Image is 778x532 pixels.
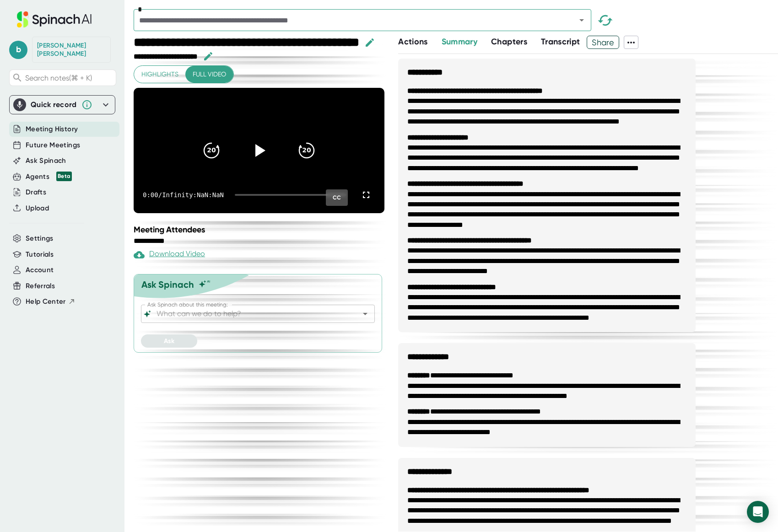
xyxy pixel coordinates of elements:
span: Actions [398,37,427,47]
div: Download Video [134,249,205,260]
button: Future Meetings [26,140,80,150]
span: Highlights [141,69,178,80]
div: Agents [26,172,72,182]
div: Open Intercom Messenger [747,501,769,523]
span: Full video [193,69,226,80]
div: 0:00 / Infinity:NaN:NaN [143,191,224,199]
button: Meeting History [26,124,78,134]
button: Referrals [26,281,55,291]
button: Drafts [26,187,46,198]
span: Search notes (⌘ + K) [25,74,92,82]
div: CC [326,189,348,206]
div: Beta [56,172,72,181]
button: Full video [185,66,233,83]
button: Settings [26,233,54,244]
button: Account [26,265,54,275]
span: Ask [164,337,174,345]
span: Help Center [26,296,66,307]
span: Share [587,34,619,50]
button: Transcript [541,36,580,48]
button: Help Center [26,296,76,307]
button: Agents Beta [26,172,72,182]
button: Actions [398,36,427,48]
div: Quick record [13,96,111,114]
button: Open [359,307,372,320]
span: b [9,41,27,59]
input: What can we do to help? [155,307,345,320]
span: Chapters [491,37,527,47]
div: Meeting Attendees [134,225,387,235]
button: Ask [141,334,197,348]
button: Summary [442,36,477,48]
button: Tutorials [26,249,54,260]
div: Brian Gant [37,42,106,58]
button: Chapters [491,36,527,48]
span: Transcript [541,37,580,47]
button: Open [575,14,588,27]
button: Upload [26,203,49,214]
div: Quick record [31,100,77,109]
button: Share [587,36,619,49]
button: Ask Spinach [26,156,66,166]
button: Highlights [134,66,186,83]
span: Summary [442,37,477,47]
div: Ask Spinach [141,279,194,290]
